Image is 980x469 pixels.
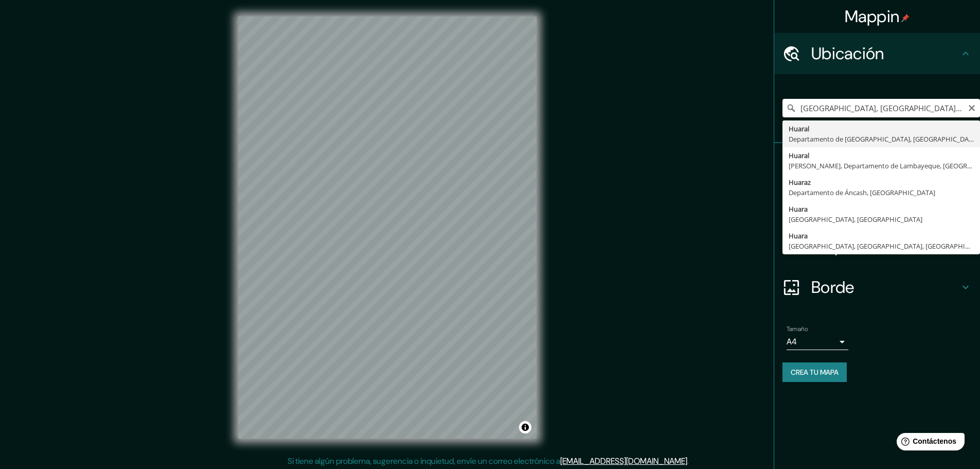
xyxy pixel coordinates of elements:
div: Ubicación [774,33,980,74]
font: Huaraz [789,178,811,187]
div: Disposición [774,225,980,267]
font: Si tiene algún problema, sugerencia o inquietud, envíe un correo electrónico a [288,456,560,466]
iframe: Lanzador de widgets de ayuda [888,429,969,458]
button: Activar o desactivar atribución [519,421,531,433]
div: Estilo [774,184,980,225]
font: Crea tu mapa [791,368,839,377]
button: Crea tu mapa [782,362,847,382]
font: Tamaño [787,325,808,333]
input: Elige tu ciudad o zona [782,99,980,117]
font: Borde [811,276,854,298]
font: Huara [789,204,808,214]
button: Claro [968,102,976,112]
font: [GEOGRAPHIC_DATA], [GEOGRAPHIC_DATA] [789,215,922,224]
div: A4 [787,334,848,350]
a: [EMAIL_ADDRESS][DOMAIN_NAME] [560,456,687,466]
font: Huara [789,231,808,240]
div: Borde [774,267,980,308]
canvas: Mapa [238,16,537,439]
font: . [687,456,689,466]
div: Patas [774,143,980,184]
font: Mappin [845,6,900,27]
img: pin-icon.png [901,14,910,22]
font: A4 [787,336,797,347]
font: Ubicación [811,43,884,64]
font: . [690,455,692,466]
font: Departamento de [GEOGRAPHIC_DATA], [GEOGRAPHIC_DATA] [789,134,978,144]
font: . [689,455,690,466]
font: Huaral [789,124,809,133]
font: Departamento de Áncash, [GEOGRAPHIC_DATA] [789,188,935,197]
font: Huaral [789,151,809,160]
